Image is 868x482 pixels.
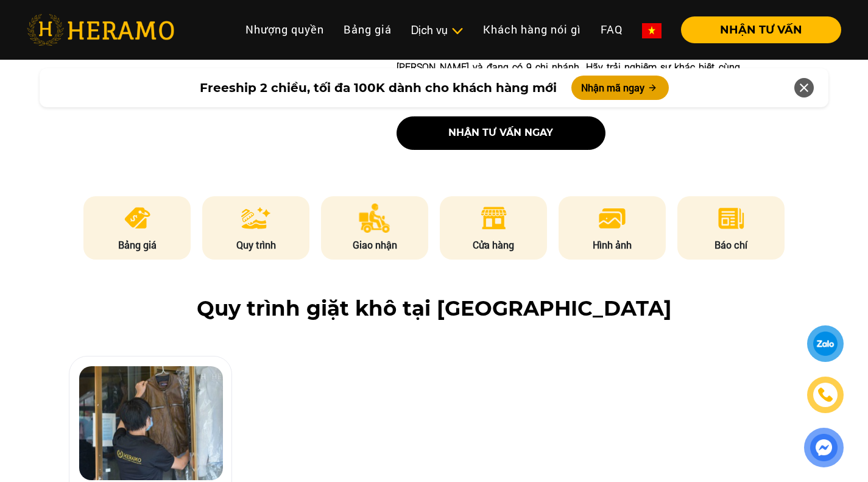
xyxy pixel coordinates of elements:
p: Báo chí [677,238,785,252]
a: FAQ [591,16,632,43]
img: news.png [716,204,746,233]
img: vn-flag.png [642,23,662,38]
img: process.png [241,204,270,233]
p: Hình ảnh [559,238,666,252]
img: phone-icon [819,388,833,402]
img: pricing.png [122,204,152,233]
span: Freeship 2 chiều, tối đa 100K dành cho khách hàng mới [200,79,557,97]
p: Quy trình [202,238,309,252]
button: Nhận mã ngay [571,76,669,100]
h2: Quy trình giặt khô tại [GEOGRAPHIC_DATA] [27,296,841,321]
button: nhận tư vấn ngay [397,116,605,150]
button: NHẬN TƯ VẤN [681,16,841,43]
img: heramo-logo.png [27,14,174,46]
img: delivery.png [359,204,390,233]
img: store.png [479,204,509,233]
a: NHẬN TƯ VẤN [671,24,841,35]
img: heramo-quy-trinh-giat-hap-tieu-chuan-buoc-5 [79,366,223,480]
img: subToggleIcon [451,25,464,37]
p: Giao nhận [321,238,428,252]
a: phone-icon [809,378,842,411]
div: Dịch vụ [411,22,464,38]
a: Khách hàng nói gì [473,16,591,43]
a: Nhượng quyền [236,16,334,43]
img: image.png [598,204,627,233]
p: Cửa hàng [440,238,547,252]
a: Bảng giá [334,16,401,43]
p: Bảng giá [83,238,191,252]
